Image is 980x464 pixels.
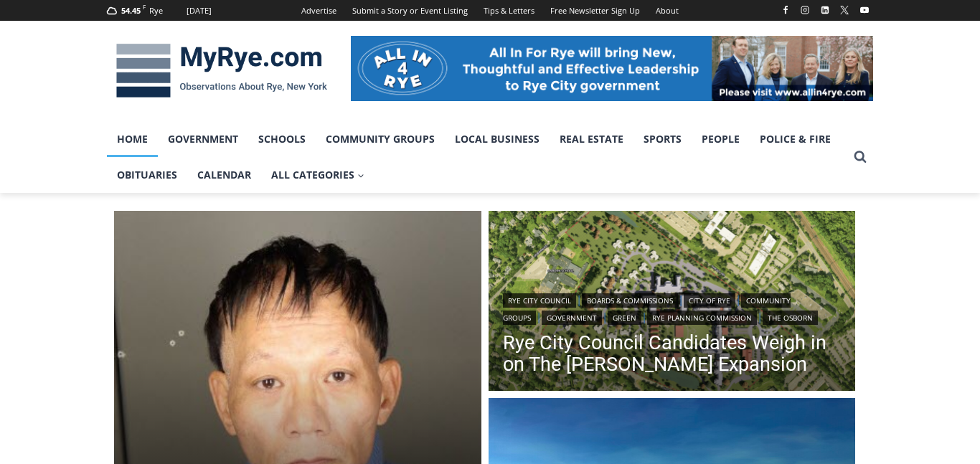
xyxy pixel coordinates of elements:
[489,211,856,394] a: Read More Rye City Council Candidates Weigh in on The Osborn Expansion
[121,5,141,16] span: 54.45
[836,1,853,19] a: X
[608,311,641,325] a: Green
[107,121,847,194] nav: Primary Navigation
[503,332,842,375] a: Rye City Council Candidates Weigh in on The [PERSON_NAME] Expansion
[582,293,678,308] a: Boards & Commissions
[187,4,212,17] div: [DATE]
[149,4,163,17] div: Rye
[684,293,735,308] a: City of Rye
[750,121,841,157] a: Police & Fire
[633,121,692,157] a: Sports
[856,1,873,19] a: YouTube
[351,36,873,100] img: All in for Rye
[107,121,158,157] a: Home
[503,293,576,308] a: Rye City Council
[261,157,374,193] a: All Categories
[796,1,814,19] a: Instagram
[107,157,187,193] a: Obituaries
[445,121,550,157] a: Local Business
[187,157,261,193] a: Calendar
[763,311,818,325] a: The Osborn
[489,211,856,394] img: (PHOTO: Illustrative plan of The Osborn's proposed site plan from the July 10, 2025 planning comm...
[316,121,445,157] a: Community Groups
[158,121,248,157] a: Government
[271,167,364,183] span: All Categories
[248,121,316,157] a: Schools
[143,3,146,11] span: F
[503,290,842,325] div: | | | | | | |
[647,311,757,325] a: Rye Planning Commission
[550,121,633,157] a: Real Estate
[847,144,873,170] button: View Search Form
[777,1,794,19] a: Facebook
[692,121,750,157] a: People
[816,1,834,19] a: Linkedin
[107,34,336,108] img: MyRye.com
[542,311,602,325] a: Government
